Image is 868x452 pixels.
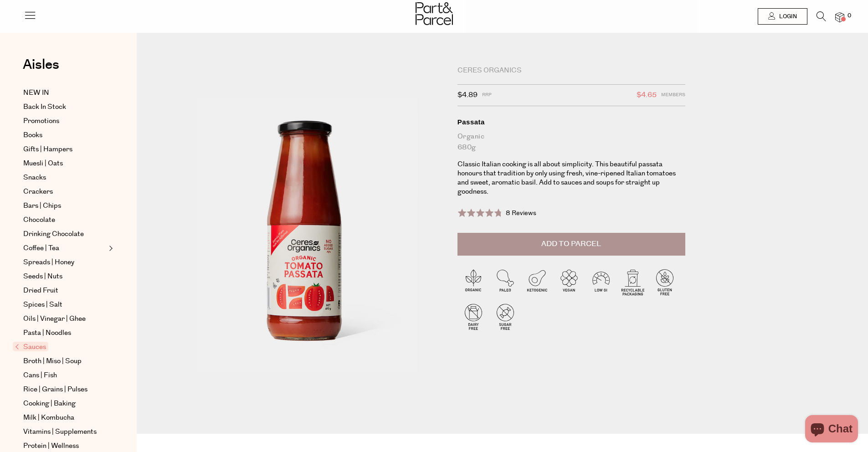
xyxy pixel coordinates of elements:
[457,266,489,298] img: P_P-ICONS-Live_Bec_V11_Organic.svg
[23,271,62,282] span: Seeds | Nuts
[15,342,106,353] a: Sauces
[489,301,521,333] img: P_P-ICONS-Live_Bec_V11_Sugar_Free.svg
[23,257,74,268] span: Spreads | Honey
[835,12,844,22] a: 0
[416,2,453,25] img: Part&Parcel
[541,239,601,249] span: Add to Parcel
[23,87,106,98] a: NEW IN
[23,398,106,409] a: Cooking | Baking
[553,266,585,298] img: P_P-ICONS-Live_Bec_V11_Vegan.svg
[23,299,106,310] a: Spices | Salt
[23,243,106,254] a: Coffee | Tea
[521,266,553,298] img: P_P-ICONS-Live_Bec_V11_Ketogenic.svg
[506,209,536,218] span: 8 Reviews
[457,131,685,153] div: Organic 680g
[585,266,617,298] img: P_P-ICONS-Live_Bec_V11_Low_Gi.svg
[23,172,46,183] span: Snacks
[23,441,106,452] a: Protein | Wellness
[482,89,492,101] span: RRP
[23,271,106,282] a: Seeds | Nuts
[489,266,521,298] img: P_P-ICONS-Live_Bec_V11_Paleo.svg
[23,384,87,395] span: Rice | Grains | Pulses
[649,266,681,298] img: P_P-ICONS-Live_Bec_V11_Gluten_Free.svg
[23,328,106,339] a: Pasta | Noodles
[23,200,106,211] a: Bars | Chips
[23,243,59,254] span: Coffee | Tea
[23,370,57,381] span: Cans | Fish
[457,118,685,127] div: Passata
[23,186,53,197] span: Crackers
[845,12,853,20] span: 0
[23,172,106,183] a: Snacks
[23,285,106,296] a: Dried Fruit
[23,130,106,141] a: Books
[23,370,106,381] a: Cans | Fish
[23,257,106,268] a: Spreads | Honey
[164,69,444,400] img: Passata
[23,116,59,127] span: Promotions
[23,158,63,169] span: Muesli | Oats
[23,200,61,211] span: Bars | Chips
[23,328,71,339] span: Pasta | Noodles
[23,58,59,81] a: Aisles
[23,55,59,75] span: Aisles
[637,89,657,101] span: $4.65
[617,266,649,298] img: P_P-ICONS-Live_Bec_V11_Recyclable_Packaging.svg
[23,186,106,197] a: Crackers
[23,313,106,324] a: Oils | Vinegar | Ghee
[23,384,106,395] a: Rice | Grains | Pulses
[23,158,106,169] a: Muesli | Oats
[23,229,106,240] a: Drinking Chocolate
[23,398,76,409] span: Cooking | Baking
[23,229,84,240] span: Drinking Chocolate
[13,342,48,351] span: Sauces
[23,144,106,155] a: Gifts | Hampers
[777,13,797,21] span: Login
[457,66,685,75] div: Ceres Organics
[23,130,42,141] span: Books
[23,412,74,423] span: Milk | Kombucha
[457,233,685,256] button: Add to Parcel
[23,426,106,437] a: Vitamins | Supplements
[23,102,106,113] a: Back In Stock
[661,89,685,101] span: Members
[23,356,106,367] a: Broth | Miso | Soup
[457,89,478,101] span: $4.89
[23,356,82,367] span: Broth | Miso | Soup
[23,215,106,226] a: Chocolate
[107,243,113,254] button: Expand/Collapse Coffee | Tea
[23,285,58,296] span: Dried Fruit
[457,160,685,196] p: Classic Italian cooking is all about simplicity. This beautiful passata honours that tradition by...
[23,116,106,127] a: Promotions
[23,299,62,310] span: Spices | Salt
[23,215,55,226] span: Chocolate
[23,441,79,452] span: Protein | Wellness
[23,87,49,98] span: NEW IN
[758,8,807,25] a: Login
[23,412,106,423] a: Milk | Kombucha
[802,415,861,445] inbox-online-store-chat: Shopify online store chat
[23,144,72,155] span: Gifts | Hampers
[23,313,86,324] span: Oils | Vinegar | Ghee
[457,301,489,333] img: P_P-ICONS-Live_Bec_V11_Dairy_Free.svg
[23,426,97,437] span: Vitamins | Supplements
[23,102,66,113] span: Back In Stock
